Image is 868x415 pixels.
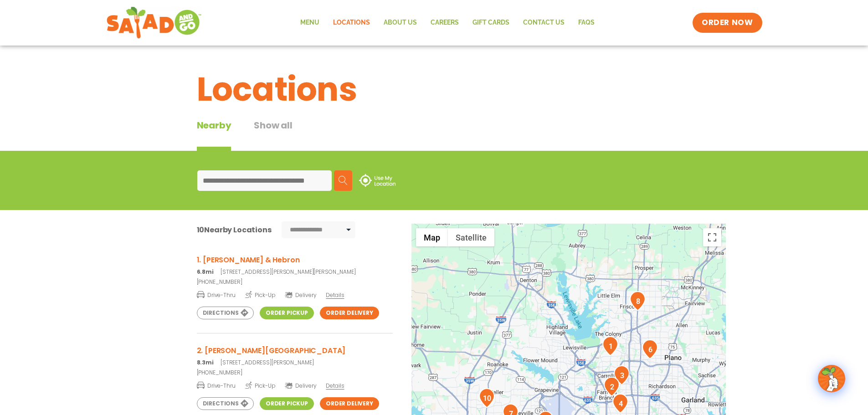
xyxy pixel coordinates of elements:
[612,394,628,413] div: 4
[693,13,762,33] a: ORDER NOW
[197,278,393,286] a: [PHONE_NUMBER]
[197,290,236,299] span: Drive-Thru
[260,397,314,410] a: Order Pickup
[702,17,753,28] span: ORDER NOW
[197,345,393,356] h3: 2. [PERSON_NAME][GEOGRAPHIC_DATA]
[424,12,466,33] a: Careers
[339,176,348,185] img: search.svg
[293,12,601,33] nav: Menu
[326,291,344,299] span: Details
[260,307,314,319] a: Order Pickup
[479,388,495,408] div: 10
[602,336,618,356] div: 1
[106,5,202,41] img: new-SAG-logo-768×292
[630,291,646,311] div: 8
[197,225,205,235] span: 10
[197,268,393,276] p: [STREET_ADDRESS][PERSON_NAME][PERSON_NAME]
[416,228,448,246] button: Show street map
[359,174,395,187] img: use-location.svg
[197,359,393,367] p: [STREET_ADDRESS][PERSON_NAME]
[377,12,424,33] a: About Us
[642,339,658,359] div: 6
[604,377,620,396] div: 2
[448,228,494,246] button: Show satellite imagery
[197,397,254,410] a: Directions
[197,118,231,151] div: Nearby
[320,307,379,319] a: Order Delivery
[285,291,316,299] span: Delivery
[819,366,844,391] img: wpChatIcon
[197,369,393,377] a: [PHONE_NUMBER]
[516,12,571,33] a: Contact Us
[197,224,272,236] div: Nearby Locations
[197,268,214,276] strong: 6.8mi
[197,254,393,266] h3: 1. [PERSON_NAME] & Hebron
[571,12,601,33] a: FAQs
[197,379,393,390] a: Drive-Thru Pick-Up Delivery Details
[245,290,276,299] span: Pick-Up
[320,397,379,410] a: Order Delivery
[197,254,393,276] a: 1. [PERSON_NAME] & Hebron 6.8mi[STREET_ADDRESS][PERSON_NAME][PERSON_NAME]
[466,12,516,33] a: GIFT CARDS
[197,288,393,299] a: Drive-Thru Pick-Up Delivery Details
[293,12,326,33] a: Menu
[197,381,236,390] span: Drive-Thru
[285,382,316,390] span: Delivery
[197,118,315,151] div: Tabbed content
[614,365,630,385] div: 3
[197,65,672,114] h1: Locations
[197,345,393,367] a: 2. [PERSON_NAME][GEOGRAPHIC_DATA] 8.3mi[STREET_ADDRESS][PERSON_NAME]
[197,307,254,319] a: Directions
[245,381,276,390] span: Pick-Up
[703,228,721,246] button: Toggle fullscreen view
[326,12,377,33] a: Locations
[254,118,292,151] button: Show all
[326,382,344,389] span: Details
[197,359,214,366] strong: 8.3mi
